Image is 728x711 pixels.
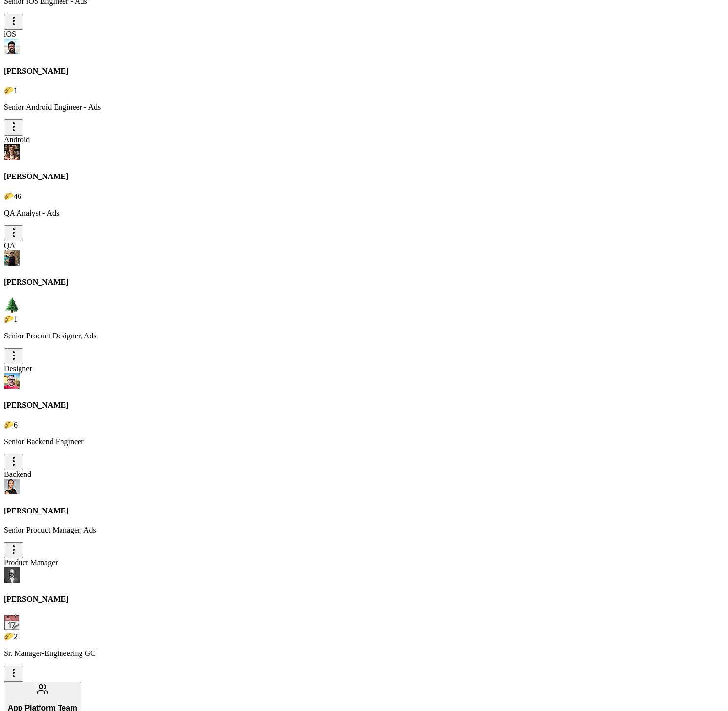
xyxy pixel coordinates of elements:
[4,507,717,515] h4: [PERSON_NAME]
[4,558,58,567] span: Product Manager
[4,401,717,410] h4: [PERSON_NAME]
[4,86,14,95] span: taco
[4,526,717,534] p: Senior Product Manager, Ads
[4,67,717,76] h4: [PERSON_NAME]
[4,136,30,144] span: Android
[14,632,18,641] span: 2
[4,192,14,200] span: taco
[4,30,16,38] span: iOS
[4,649,717,658] p: Sr. Manager-Engineering GC
[4,103,717,112] p: Senior Android Engineer - Ads
[4,421,14,429] span: taco
[4,278,717,287] h4: [PERSON_NAME]
[4,209,717,217] p: QA Analyst - Ads
[4,172,717,181] h4: [PERSON_NAME]
[14,86,18,95] span: 1
[4,595,717,604] h4: [PERSON_NAME]
[4,470,31,478] span: Backend
[14,192,21,200] span: 46
[4,437,717,446] p: Senior Backend Engineer
[14,421,18,429] span: 6
[4,241,15,250] span: QA
[4,315,14,323] span: taco
[4,632,14,641] span: taco
[14,315,18,323] span: 1
[4,332,717,340] p: Senior Product Designer, Ads
[4,364,32,373] span: Designer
